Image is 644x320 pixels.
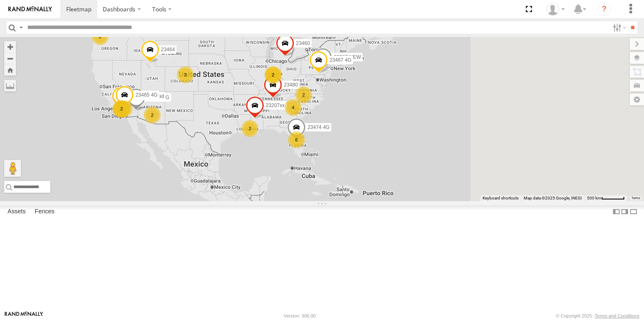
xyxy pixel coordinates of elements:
div: 11 [113,101,130,118]
span: 23480 [284,82,298,88]
span: 23464 [161,46,175,52]
span: 23207 NEW [334,54,361,60]
i: ? [597,3,611,16]
span: Map data ©2025 Google, INEGI [524,196,582,200]
div: 4 [285,99,301,116]
label: Assets [3,206,30,218]
div: 2 [144,107,161,123]
label: Dock Summary Table to the Left [612,205,621,218]
span: 23474 4G [307,124,330,130]
div: 2 [265,66,281,83]
label: Search Query [18,21,24,34]
label: Map Settings [630,94,644,105]
div: 3 [177,66,194,83]
span: 23460 [296,40,310,46]
div: © Copyright 2025 - [556,313,639,318]
button: Zoom in [4,41,16,52]
div: Sardor Khadjimedov [543,3,568,16]
button: Keyboard shortcuts [483,195,519,201]
div: 2 [113,100,130,117]
div: 2 [112,100,129,117]
button: Map Scale: 500 km per 52 pixels [584,195,627,201]
div: 6 [288,131,305,148]
a: Terms [631,197,640,200]
div: 2 [241,120,258,137]
label: Measure [4,80,16,92]
label: Fences [31,206,59,218]
span: 23207xx [266,102,285,108]
span: 23465 4G [135,92,158,98]
span: 23333 4G [147,94,169,100]
div: 2 [265,67,282,84]
div: 2 [92,28,109,45]
button: Drag Pegman onto the map to open Street View [4,160,21,177]
span: 500 km [587,196,601,200]
a: Visit our Website [5,312,43,320]
div: Version: 306.00 [284,313,316,318]
a: Terms and Conditions [595,313,639,318]
div: 2 [295,87,312,103]
span: 23467 4G [330,57,352,63]
label: Dock Summary Table to the Right [621,205,629,218]
label: Search Filter Options [610,21,628,34]
label: Hide Summary Table [629,205,638,218]
img: rand-logo.svg [8,6,52,12]
button: Zoom Home [4,64,16,76]
button: Zoom out [4,52,16,64]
